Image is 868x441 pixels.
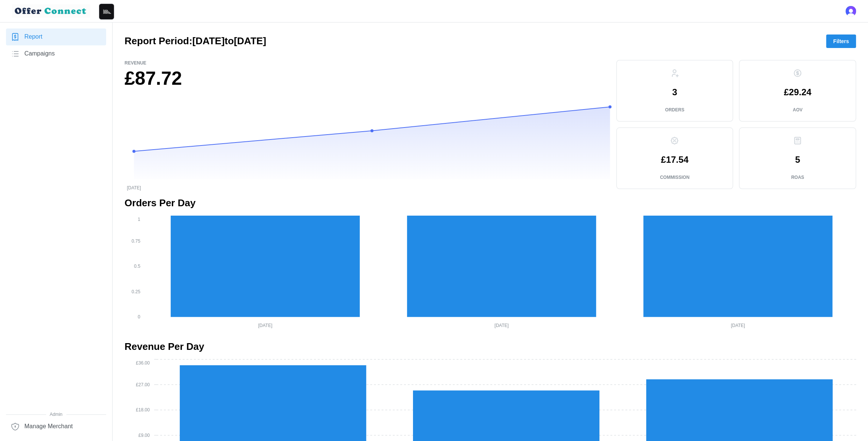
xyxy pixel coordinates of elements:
[6,45,106,62] a: Campaigns
[12,4,90,18] img: loyalBe Logo
[125,196,856,210] h2: Orders Per Day
[672,88,677,97] p: 3
[845,6,856,16] img: 's logo
[784,88,811,97] p: £29.24
[6,28,106,45] a: Report
[24,32,42,42] span: Report
[660,174,689,181] p: Commission
[791,174,804,181] p: ROAS
[24,49,55,58] span: Campaigns
[845,6,856,16] button: Open user button
[125,34,266,48] h2: Report Period: [DATE] to [DATE]
[6,418,106,435] a: Manage Merchant
[132,238,141,244] tspan: 0.75
[127,185,141,190] tspan: [DATE]
[138,314,140,319] tspan: 0
[134,264,140,269] tspan: 0.5
[665,107,684,113] p: Orders
[132,289,141,294] tspan: 0.25
[136,382,150,387] tspan: £27.00
[136,360,150,366] tspan: £36.00
[138,216,140,222] tspan: 1
[258,322,272,328] tspan: [DATE]
[125,340,856,353] h2: Revenue Per Day
[6,411,106,418] span: Admin
[661,155,688,164] p: £17.54
[494,322,509,328] tspan: [DATE]
[24,422,73,431] span: Manage Merchant
[795,155,800,164] p: 5
[793,107,802,113] p: AOV
[826,34,856,48] button: Filters
[125,60,610,66] p: Revenue
[833,35,849,48] span: Filters
[136,407,150,412] tspan: £18.00
[125,66,610,91] h1: £87.72
[138,433,150,438] tspan: £9.00
[731,322,745,328] tspan: [DATE]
